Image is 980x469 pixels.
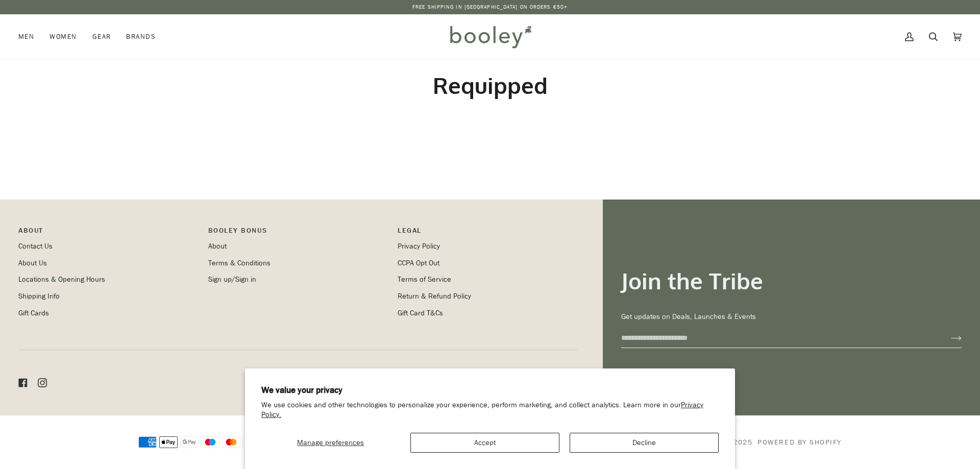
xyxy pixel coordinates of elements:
p: Free Shipping in [GEOGRAPHIC_DATA] on Orders €50+ [412,3,568,11]
button: Accept [410,433,559,453]
h2: Requipped [138,71,842,100]
span: Women [50,32,77,42]
span: Brands [126,32,156,42]
a: Contact Us [18,241,53,251]
a: Shipping Info [18,291,60,301]
p: Get updates on Deals, Launches & Events [621,311,962,323]
input: your-email@example.com [621,329,935,348]
span: Gear [92,32,111,42]
h2: We value your privacy [261,385,719,396]
a: About Us [18,258,47,268]
button: Join [935,330,962,347]
p: Booley Bonus [208,225,388,241]
a: Return & Refund Policy [398,291,471,301]
a: Sign up/Sign in [208,275,256,284]
p: We use cookies and other technologies to personalize your experience, perform marketing, and coll... [261,401,719,420]
a: CCPA Opt Out [398,258,439,268]
a: Gift Cards [18,308,49,318]
a: Locations & Opening Hours [18,275,105,284]
a: Women [42,14,84,59]
img: Booley [446,22,535,52]
a: About [208,241,227,251]
a: Privacy Policy [398,241,440,251]
h3: Join the Tribe [621,267,962,295]
a: Terms of Service [398,275,451,284]
a: Men [18,14,42,59]
button: Manage preferences [261,433,400,453]
p: Pipeline_Footer Sub [398,225,577,241]
a: Powered by Shopify [757,437,842,447]
a: Brands [118,14,163,59]
a: Terms & Conditions [208,258,271,268]
button: Decline [570,433,719,453]
a: Privacy Policy. [261,400,703,419]
span: Manage preferences [297,438,364,448]
a: Gear [85,14,119,59]
a: Gift Card T&Cs [398,308,443,318]
p: Pipeline_Footer Main [18,225,198,241]
span: Men [18,32,34,42]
